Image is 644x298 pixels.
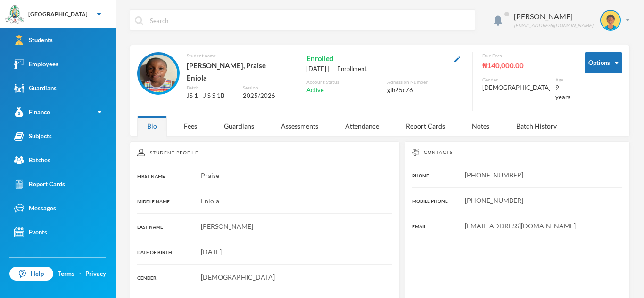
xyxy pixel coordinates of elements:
div: ₦140,000.00 [482,59,570,72]
div: Attendance [335,116,389,136]
div: Batch [187,84,236,91]
div: Batch History [506,116,567,136]
input: Search [149,10,470,31]
div: Messages [14,203,56,213]
div: glh25c76 [387,86,463,95]
a: Help [9,267,53,281]
div: [PERSON_NAME] [514,11,593,22]
div: Notes [462,116,499,136]
div: Fees [174,116,207,136]
img: STUDENT [601,11,620,30]
div: Guardians [214,116,264,136]
div: Contacts [412,149,622,156]
span: [EMAIL_ADDRESS][DOMAIN_NAME] [465,222,576,230]
div: Assessments [271,116,328,136]
div: Events [14,227,47,237]
span: [DEMOGRAPHIC_DATA] [201,273,275,281]
div: Due Fees [482,52,570,59]
button: Options [585,52,622,73]
img: logo [5,5,24,24]
span: [PERSON_NAME] [201,222,253,230]
div: [EMAIL_ADDRESS][DOMAIN_NAME] [514,22,593,29]
span: Active [306,86,324,95]
div: JS 1 - J S S 1B [187,91,236,101]
div: [GEOGRAPHIC_DATA] [28,10,88,18]
div: Student Profile [137,149,392,156]
div: 2025/2026 [243,91,287,101]
button: Edit [452,53,463,64]
div: Finance [14,107,50,117]
span: Praise [201,171,219,179]
div: [PERSON_NAME], Praise Eniola [187,59,287,84]
div: Guardians [14,83,57,93]
div: [DEMOGRAPHIC_DATA] [482,83,551,93]
div: [DATE] | -- Enrollment [306,64,463,74]
a: Terms [58,269,74,279]
div: Age [555,76,570,83]
span: Eniola [201,197,219,205]
div: Admission Number [387,79,463,86]
div: Subjects [14,131,52,141]
img: STUDENT [140,55,177,92]
span: Enrolled [306,52,334,64]
div: Student name [187,52,287,59]
div: Report Cards [396,116,455,136]
div: Employees [14,59,58,69]
span: [PHONE_NUMBER] [465,171,523,179]
a: Privacy [85,269,106,279]
div: Bio [137,116,167,136]
span: [DATE] [201,248,222,256]
div: Account Status [306,79,382,86]
div: Gender [482,76,551,83]
div: Batches [14,155,50,165]
img: search [135,16,143,25]
span: [PHONE_NUMBER] [465,196,523,204]
div: Students [14,35,53,45]
div: Session [243,84,287,91]
div: · [79,269,81,279]
div: 9 years [555,83,570,102]
div: Report Cards [14,179,65,189]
